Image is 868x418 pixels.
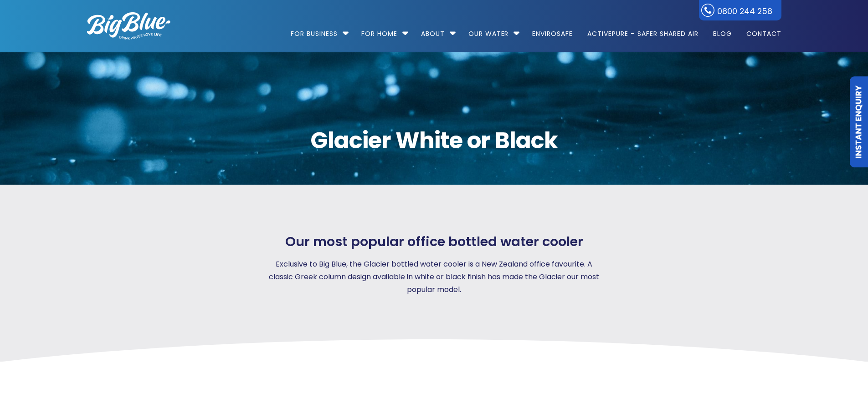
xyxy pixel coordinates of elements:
[87,129,781,152] span: Glacier White or Black
[285,234,583,250] span: Our most popular office bottled water cooler
[87,12,170,40] img: logo
[850,76,868,167] a: Instant Enquiry
[265,258,604,296] p: Exclusive to Big Blue, the Glacier bottled water cooler is a New Zealand office favourite. A clas...
[808,358,855,405] iframe: Chatbot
